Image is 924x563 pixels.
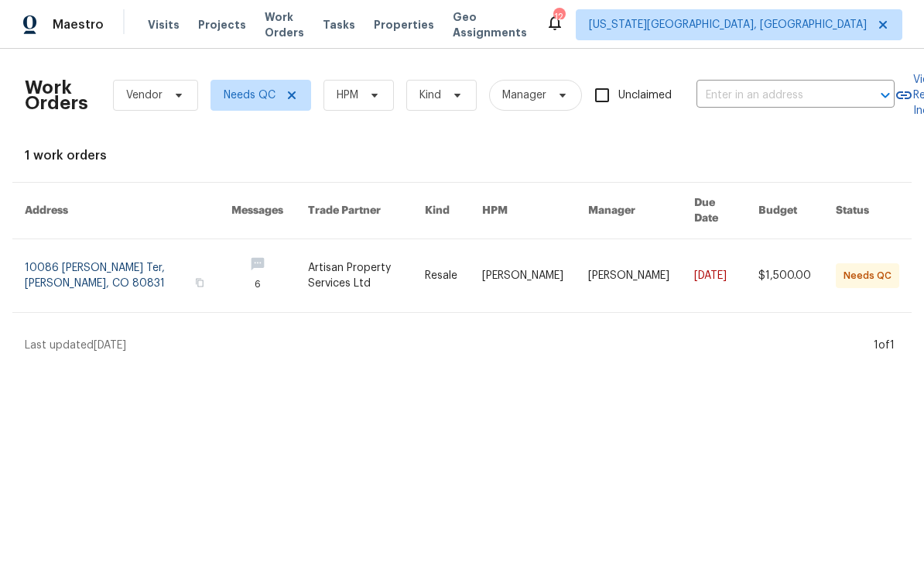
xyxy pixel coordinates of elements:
[53,17,104,33] span: Maestro
[323,19,355,30] span: Tasks
[198,17,246,33] span: Projects
[874,338,895,353] div: 1 of 1
[502,88,546,103] span: Manager
[618,88,672,104] span: Unclaimed
[682,183,746,239] th: Due Date
[193,276,207,290] button: Copy Address
[576,183,682,239] th: Manager
[25,80,88,111] h2: Work Orders
[419,88,441,103] span: Kind
[94,340,126,351] span: [DATE]
[746,183,823,239] th: Budget
[296,183,412,239] th: Trade Partner
[296,239,412,313] td: Artisan Property Services Ltd
[25,148,899,163] div: 1 work orders
[553,9,564,25] div: 12
[224,88,275,103] span: Needs QC
[265,9,304,40] span: Work Orders
[589,17,867,33] span: [US_STATE][GEOGRAPHIC_DATA], [GEOGRAPHIC_DATA]
[453,9,527,40] span: Geo Assignments
[126,88,163,103] span: Vendor
[470,239,576,313] td: [PERSON_NAME]
[12,183,219,239] th: Address
[576,239,682,313] td: [PERSON_NAME]
[470,183,576,239] th: HPM
[412,239,470,313] td: Resale
[696,84,851,108] input: Enter in an address
[148,17,180,33] span: Visits
[374,17,434,33] span: Properties
[25,338,869,353] div: Last updated
[823,183,912,239] th: Status
[874,84,896,106] button: Open
[219,183,296,239] th: Messages
[412,183,470,239] th: Kind
[337,88,358,103] span: HPM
